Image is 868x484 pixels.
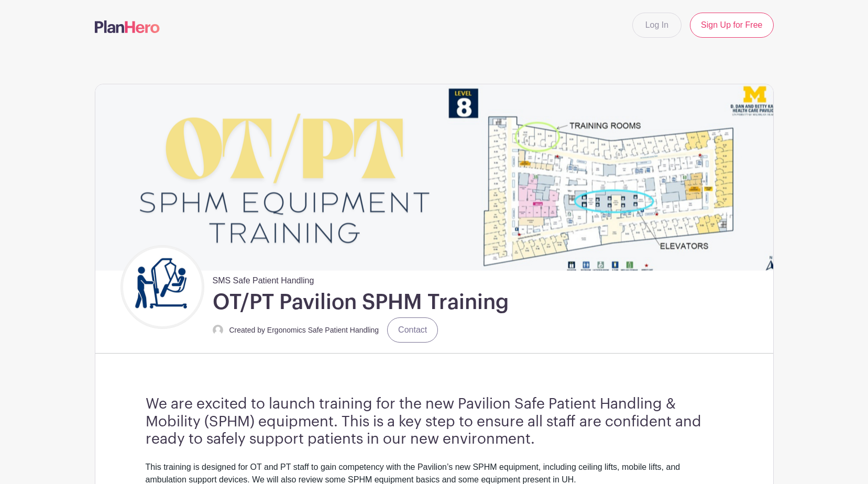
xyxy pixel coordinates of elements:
[146,395,723,448] h3: We are excited to launch training for the new Pavilion Safe Patient Handling & Mobility (SPHM) eq...
[387,317,438,343] a: Contact
[213,270,314,287] span: SMS Safe Patient Handling
[123,248,202,326] img: Untitled%20design.png
[690,13,773,38] a: Sign Up for Free
[632,13,682,38] a: Log In
[229,326,379,334] small: Created by Ergonomics Safe Patient Handling
[95,84,773,270] img: event_banner_9671.png
[95,20,160,33] img: logo-507f7623f17ff9eddc593b1ce0a138ce2505c220e1c5a4e2b4648c50719b7d32.svg
[213,325,223,335] img: default-ce2991bfa6775e67f084385cd625a349d9dcbb7a52a09fb2fda1e96e2d18dcdb.png
[213,289,509,315] h1: OT/PT Pavilion SPHM Training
